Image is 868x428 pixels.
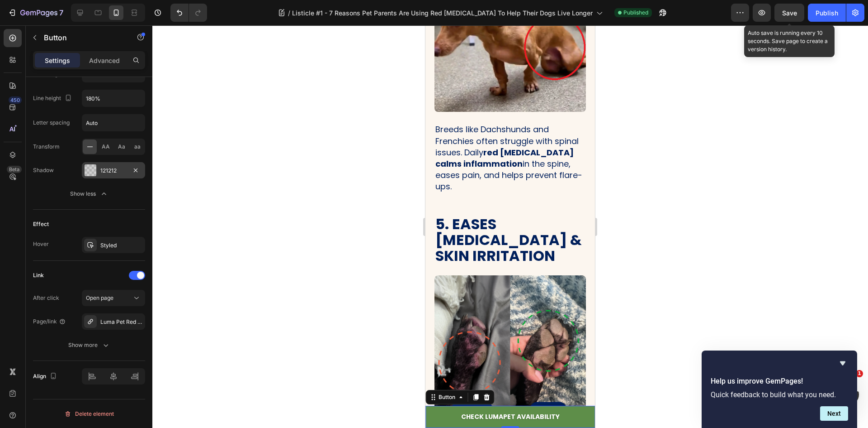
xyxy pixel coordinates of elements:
[774,4,804,22] button: Save
[33,119,70,127] div: Letter spacing
[100,318,143,326] div: Luma Pet Red Light Mat
[623,9,648,17] span: Published
[711,358,848,421] div: Help us improve GemPages!
[170,4,207,22] div: Undo/Redo
[44,32,121,43] p: Button
[33,337,145,353] button: Show more
[33,92,74,105] div: Line height
[856,370,863,377] span: 1
[9,250,160,402] img: ea4bd7ff-450c-43de-94e0-320ba9eff369
[33,317,66,326] div: Page/link
[816,8,838,18] div: Publish
[64,409,114,419] div: Delete element
[820,406,848,421] button: Next question
[45,56,70,65] p: Settings
[10,121,148,144] strong: red [MEDICAL_DATA] calms inflammation
[82,90,145,106] input: Auto
[89,56,120,65] p: Advanced
[86,294,113,301] span: Open page
[33,294,59,302] div: After click
[33,271,44,279] div: Link
[837,358,848,369] button: Hide survey
[118,143,125,151] span: Aa
[68,341,110,350] div: Show more
[711,376,848,387] h2: Help us improve GemPages!
[102,143,110,151] span: AA
[33,370,59,383] div: Align
[33,186,145,202] button: Show less
[288,8,290,18] span: /
[782,9,797,17] span: Save
[711,390,848,399] p: Quick feedback to build what you need.
[134,143,141,151] span: aa
[33,166,54,174] div: Shadow
[100,241,143,250] div: Styled
[808,4,846,22] button: Publish
[292,8,593,18] span: Listicle #1 - 7 Reasons Pet Parents Are Using Red [MEDICAL_DATA] To Help Their Dogs Live Longer
[100,167,127,175] div: 121212
[82,290,145,306] button: Open page
[10,98,160,167] p: Breeds like Dachshunds and Frenchies often struggle with spinal issues. Daily in the spine, eases...
[82,115,145,131] input: Auto
[70,189,108,198] div: Show less
[59,7,63,18] p: 7
[9,96,22,104] div: 450
[33,240,49,248] div: Hover
[425,25,595,428] iframe: Design area
[7,166,22,173] div: Beta
[33,220,49,228] div: Effect
[4,4,67,22] button: 7
[33,407,145,421] button: Delete element
[33,143,60,151] div: Transform
[10,191,160,239] p: 5. EASES [MEDICAL_DATA] & SKIN IRRITATION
